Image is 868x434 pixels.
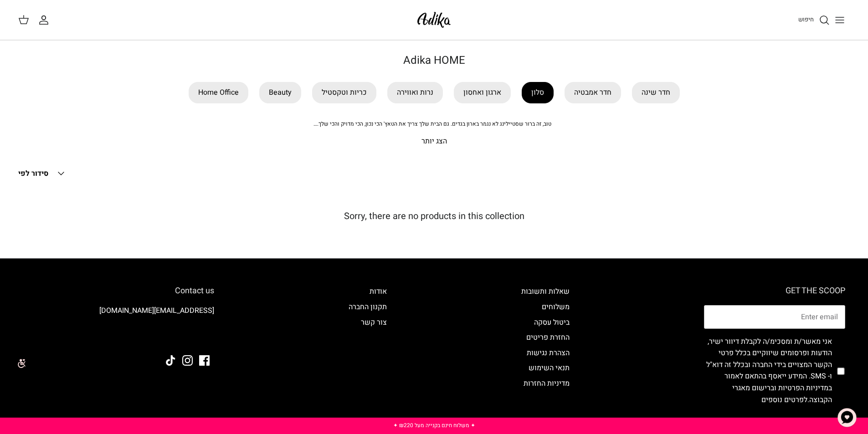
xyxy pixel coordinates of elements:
[798,15,814,24] span: חיפוש
[199,355,210,366] a: Facebook
[99,305,214,316] a: [EMAIL_ADDRESS][DOMAIN_NAME]
[527,347,570,358] a: הצהרת נגישות
[415,9,453,31] img: Adika IL
[565,82,621,103] a: חדר אמבטיה
[189,331,214,342] img: Adika IL
[521,286,570,297] a: שאלות ותשובות
[704,305,845,329] input: Email
[393,421,475,429] a: ✦ משלוח חינם בקנייה מעל ₪220 ✦
[454,82,511,103] a: ארגון ואחסון
[165,355,176,366] a: Tiktok
[542,301,570,312] a: משלוחים
[830,10,850,30] button: Toggle menu
[18,163,67,184] button: סידור לפי
[259,82,301,103] a: Beauty
[115,136,753,148] p: הצג יותר
[524,378,570,389] a: מדיניות החזרות
[833,404,861,431] button: צ'אט
[23,286,214,296] h6: Contact us
[387,82,443,103] a: נרות ואווירה
[361,317,387,328] a: צור קשר
[761,394,807,405] a: לפרטים נוספים
[7,351,32,376] img: accessibility_icon02.svg
[18,168,48,179] span: סידור לפי
[189,82,248,103] a: Home Office
[704,286,845,296] h6: GET THE SCOOP
[115,54,753,67] h1: Adika HOME
[38,15,53,26] a: החשבון שלי
[632,82,680,103] a: חדר שינה
[522,82,554,103] a: סלון
[704,336,832,406] label: אני מאשר/ת ומסכימ/ה לקבלת דיוור ישיר, הודעות ופרסומים שיווקיים בכלל פרטי הקשר המצויים בידי החברה ...
[182,355,193,366] a: Instagram
[312,82,376,103] a: כריות וטקסטיל
[534,317,570,328] a: ביטול עסקה
[526,332,570,343] a: החזרת פריטים
[313,120,551,128] span: טוב, זה ברור שסטיילינג לא נגמר בארון בגדים. גם הבית שלך צריך את הטאץ' הכי נכון, הכי מדויק והכי שלך.
[370,286,387,297] a: אודות
[798,15,830,26] a: חיפוש
[349,301,387,312] a: תקנון החברה
[18,211,850,222] h5: Sorry, there are no products in this collection
[529,363,570,373] a: תנאי השימוש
